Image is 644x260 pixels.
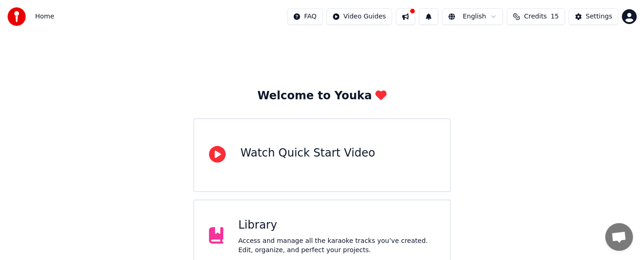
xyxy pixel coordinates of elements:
nav: breadcrumb [35,12,54,21]
button: Credits15 [507,8,564,25]
div: Library [238,218,435,233]
span: 15 [551,12,559,21]
div: Access and manage all the karaoke tracks you’ve created. Edit, organize, and perfect your projects. [238,236,435,255]
a: 채팅 열기 [605,223,633,251]
div: Welcome to Youka [258,89,387,103]
button: FAQ [287,8,323,25]
span: Credits [524,12,546,21]
div: Watch Quick Start Video [240,146,375,161]
button: Video Guides [326,8,392,25]
span: Home [35,12,54,21]
button: Settings [569,8,618,25]
div: Settings [586,12,612,21]
img: youka [7,7,26,26]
